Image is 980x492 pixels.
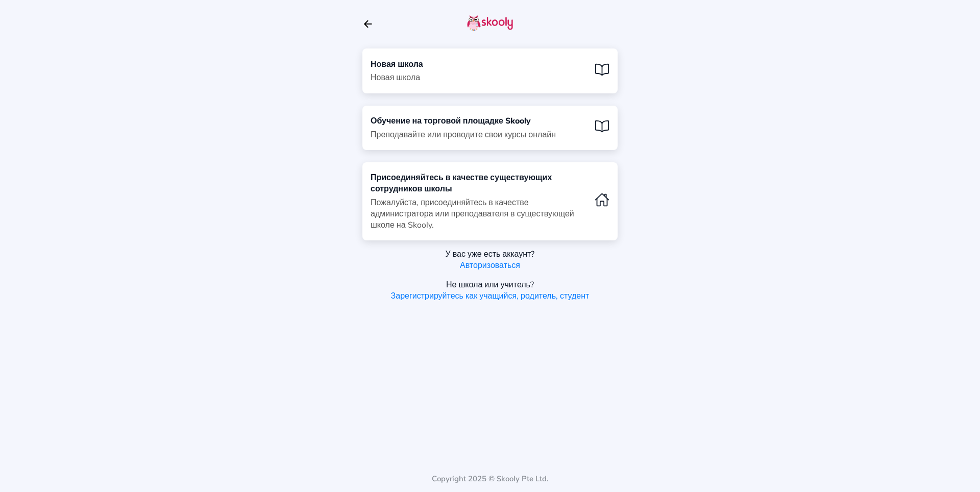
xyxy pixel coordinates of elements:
button: arrow back outline [362,18,374,30]
div: Обучение на торговой площадке Skooly [371,115,556,127]
div: Новая школа [371,72,423,83]
div: Преподавайте или проводите свои курсы онлайн [371,129,556,140]
div: Не школа или учитель? [362,279,618,290]
a: Зарегистрируйтесь как учащийся, родитель, студент [391,290,590,302]
ion-icon: home outline [595,192,609,207]
img: skooly-logo.png [467,15,513,31]
a: Авторизоваться [460,260,520,271]
div: Присоединяйтесь в качестве существующих сотрудников школы [371,172,586,194]
div: Пожалуйста, присоединяйтесь в качестве администратора или преподавателя в существующей школе на S... [371,197,586,231]
ion-icon: book outline [595,62,609,77]
div: Новая школа [371,59,423,70]
div: У вас уже есть аккаунт? [362,249,618,260]
ion-icon: book outline [595,119,609,134]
